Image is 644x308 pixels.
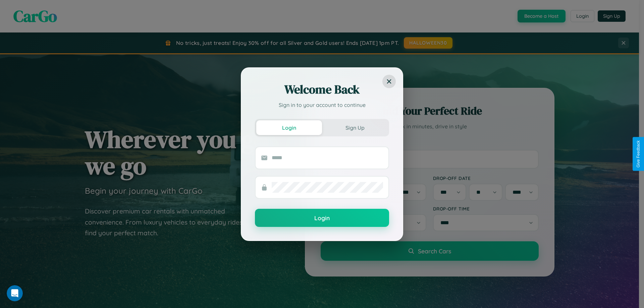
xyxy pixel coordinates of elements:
[636,140,641,168] div: Give Feedback
[255,209,389,227] button: Login
[255,81,389,98] h2: Welcome Back
[322,120,388,135] button: Sign Up
[7,285,23,301] iframe: Intercom live chat
[255,101,389,109] p: Sign in to your account to continue
[256,120,322,135] button: Login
